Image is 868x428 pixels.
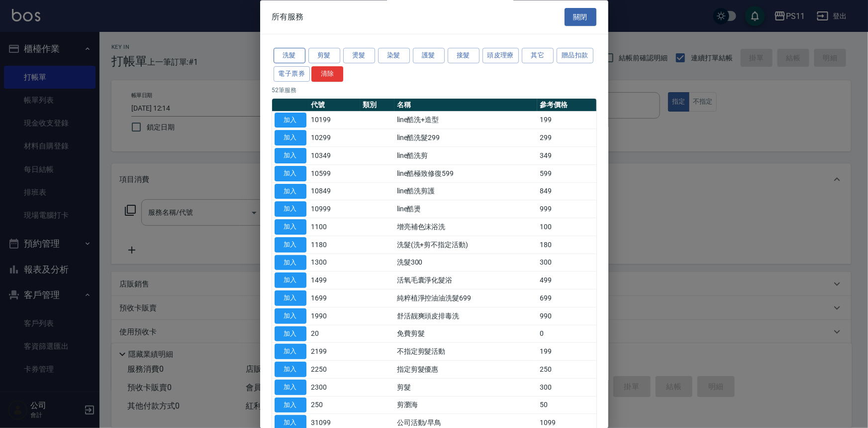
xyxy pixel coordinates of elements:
[309,165,361,183] td: 10599
[557,48,593,64] button: 贈品扣款
[272,12,304,22] span: 所有服務
[309,200,361,218] td: 10999
[522,48,554,64] button: 其它
[537,307,596,325] td: 990
[537,343,596,361] td: 199
[274,48,305,64] button: 洗髮
[537,183,596,201] td: 849
[537,99,596,112] th: 參考價格
[482,48,519,64] button: 頭皮理療
[275,220,306,235] button: 加入
[394,289,537,307] td: 純粹植淨控油油洗髮699
[275,344,306,360] button: 加入
[275,237,306,253] button: 加入
[537,200,596,218] td: 999
[309,112,361,130] td: 10199
[394,361,537,379] td: 指定剪髮優惠
[537,325,596,343] td: 0
[394,307,537,325] td: 舒活靓爽頭皮排毒洗
[309,99,361,112] th: 代號
[394,165,537,183] td: line酷極致修復599
[537,289,596,307] td: 699
[394,379,537,397] td: 剪髮
[275,255,306,271] button: 加入
[309,343,361,361] td: 2199
[537,112,596,130] td: 199
[309,361,361,379] td: 2250
[394,236,537,254] td: 洗髮(洗+剪不指定活動)
[309,254,361,272] td: 1300
[394,200,537,218] td: line酷燙
[275,291,306,306] button: 加入
[309,325,361,343] td: 20
[311,66,343,82] button: 清除
[308,48,340,64] button: 剪髮
[309,129,361,147] td: 10299
[360,99,394,112] th: 類別
[275,362,306,378] button: 加入
[275,273,306,288] button: 加入
[413,48,445,64] button: 護髮
[275,380,306,395] button: 加入
[275,202,306,217] button: 加入
[537,397,596,415] td: 50
[309,218,361,236] td: 1100
[309,236,361,254] td: 1180
[537,147,596,165] td: 349
[537,236,596,254] td: 180
[309,289,361,307] td: 1699
[394,272,537,289] td: 活氧毛囊淨化髮浴
[274,66,310,82] button: 電子票券
[275,166,306,181] button: 加入
[537,272,596,289] td: 499
[394,397,537,415] td: 剪瀏海
[537,254,596,272] td: 300
[275,113,306,128] button: 加入
[537,129,596,147] td: 299
[394,112,537,130] td: line酷洗+造型
[309,307,361,325] td: 1990
[394,254,537,272] td: 洗髮300
[565,8,596,26] button: 關閉
[272,86,596,95] p: 52 筆服務
[275,326,306,342] button: 加入
[275,131,306,146] button: 加入
[394,218,537,236] td: 增亮補色沫浴洗
[378,48,410,64] button: 染髮
[309,272,361,289] td: 1499
[537,218,596,236] td: 100
[537,361,596,379] td: 250
[275,184,306,199] button: 加入
[309,183,361,201] td: 10849
[394,129,537,147] td: line酷洗髮299
[275,148,306,164] button: 加入
[394,343,537,361] td: 不指定剪髮活動
[275,398,306,413] button: 加入
[537,379,596,397] td: 300
[394,99,537,112] th: 名稱
[537,165,596,183] td: 599
[448,48,480,64] button: 接髮
[309,379,361,397] td: 2300
[309,147,361,165] td: 10349
[394,147,537,165] td: line酷洗剪
[394,325,537,343] td: 免費剪髮
[394,183,537,201] td: line酷洗剪護
[275,308,306,324] button: 加入
[309,397,361,415] td: 250
[343,48,375,64] button: 燙髮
